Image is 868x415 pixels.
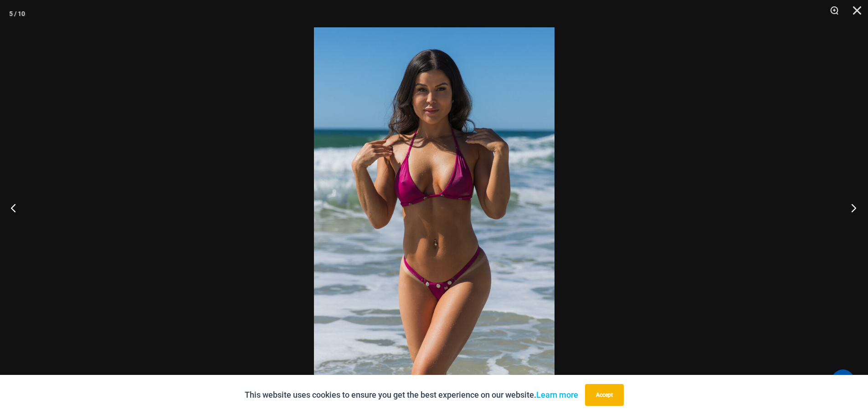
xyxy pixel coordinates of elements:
img: Tight Rope Pink 319 Top 4212 Micro 05 [314,27,555,388]
p: This website uses cookies to ensure you get the best experience on our website. [245,388,578,402]
div: 5 / 10 [9,7,25,20]
a: Learn more [536,390,578,400]
button: Next [834,185,868,231]
button: Accept [585,384,624,406]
